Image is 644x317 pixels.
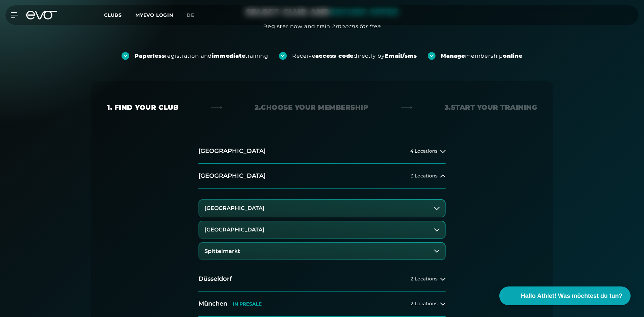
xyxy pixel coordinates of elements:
[187,11,202,19] a: de
[135,12,173,18] a: MYEVO LOGIN
[199,221,445,238] button: [GEOGRAPHIC_DATA]
[411,301,438,306] span: 2 Locations
[199,243,445,260] button: Spittelmarkt
[499,286,631,305] button: Hallo Athlet! Was möchtest du tun?
[198,267,446,292] button: Düsseldorf2 Locations
[411,173,438,178] span: 3 Locations
[503,53,522,59] strong: online
[198,164,446,189] button: [GEOGRAPHIC_DATA]3 Locations
[385,53,417,59] strong: Email/sms
[255,103,368,112] div: 2. Choose your membership
[187,12,194,18] span: de
[104,12,122,18] span: Clubs
[198,300,227,308] h2: München
[204,205,265,211] h3: [GEOGRAPHIC_DATA]
[411,276,438,281] span: 2 Locations
[521,292,623,301] span: Hallo Athlet! Was möchtest du tun?
[204,227,265,233] h3: [GEOGRAPHIC_DATA]
[198,139,446,164] button: [GEOGRAPHIC_DATA]4 Locations
[198,292,446,316] button: MünchenIN PRESALE2 Locations
[441,53,465,59] strong: Manage
[233,301,262,307] p: IN PRESALE
[212,53,245,59] strong: immediate
[135,52,268,60] div: registration and training
[315,53,354,59] strong: access code
[104,12,135,18] a: Clubs
[445,103,537,112] div: 3. Start your Training
[198,172,266,180] h2: [GEOGRAPHIC_DATA]
[441,52,522,60] div: membership
[198,147,266,155] h2: [GEOGRAPHIC_DATA]
[292,52,417,60] div: Receive directly by
[199,200,445,217] button: [GEOGRAPHIC_DATA]
[135,53,165,59] strong: Paperless
[410,149,438,154] span: 4 Locations
[107,103,179,112] div: 1. Find your club
[204,248,240,254] h3: Spittelmarkt
[198,275,232,283] h2: Düsseldorf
